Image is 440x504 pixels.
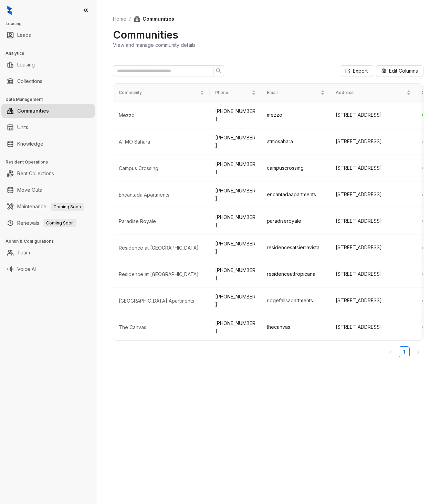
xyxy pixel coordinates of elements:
td: [PHONE_NUMBER] [210,261,261,287]
td: ridgefallsapartments [261,287,330,314]
h3: Leasing [6,21,96,27]
div: ATMO Sahara [119,138,204,145]
h3: Resident Operations [6,159,96,165]
li: Renewals [1,216,95,230]
div: Encantada Apartments [119,191,204,198]
li: Next Page [412,346,423,357]
td: [PHONE_NUMBER] [210,314,261,340]
span: Email [267,90,319,96]
a: Move Outs [17,183,42,197]
a: Knowledge [17,137,43,151]
td: campuscrossing [261,155,330,181]
li: Knowledge [1,137,95,151]
th: Address [330,84,416,102]
h3: Data Management [6,96,96,103]
h3: Analytics [6,50,96,56]
span: Community [119,90,199,96]
h2: Communities [113,28,178,41]
span: Phone [215,90,250,96]
span: Address [336,90,405,96]
img: logo [7,6,12,15]
span: left [388,350,392,354]
li: Move Outs [1,183,95,197]
td: [STREET_ADDRESS] [330,234,416,261]
td: paradiseroyale [261,208,330,234]
a: Collections [17,74,42,88]
span: right [416,350,420,354]
td: [STREET_ADDRESS] [330,128,416,155]
td: [PHONE_NUMBER] [210,102,261,128]
a: 1 [399,347,409,357]
a: Home [112,15,128,23]
div: The Canvas [119,324,204,331]
td: residenceattropicana [261,261,330,287]
li: Previous Page [385,346,396,357]
td: [PHONE_NUMBER] [210,287,261,314]
span: Edit Columns [389,67,418,75]
li: Collections [1,74,95,88]
li: Maintenance [1,200,95,213]
td: [STREET_ADDRESS] [330,155,416,181]
td: [PHONE_NUMBER] [210,208,261,234]
a: RenewalsComing Soon [17,216,76,230]
span: search [216,68,221,74]
a: Rent Collections [17,167,54,180]
td: [STREET_ADDRESS] [330,181,416,208]
a: Leasing [17,58,35,72]
td: encantadaapartments [261,181,330,208]
button: Export [340,65,373,76]
span: setting [381,69,386,73]
td: [PHONE_NUMBER] [210,155,261,181]
span: Coming Soon [51,203,84,211]
td: [PHONE_NUMBER] [210,181,261,208]
li: Leasing [1,58,95,72]
div: Campus Crossing [119,165,204,172]
td: [STREET_ADDRESS] [330,102,416,128]
div: Residence at Sierra Vista [119,244,204,251]
span: Export [353,67,368,75]
li: Leads [1,28,95,42]
td: [PHONE_NUMBER] [210,128,261,155]
button: right [412,346,423,357]
th: Community [113,84,210,102]
td: atmosahara [261,128,330,155]
td: [STREET_ADDRESS] [330,208,416,234]
button: left [385,346,396,357]
th: Email [261,84,330,102]
div: Ridge Falls Apartments [119,297,204,304]
h3: Admin & Configurations [6,238,96,244]
li: Units [1,120,95,134]
button: Edit Columns [376,65,423,76]
a: Communities [17,104,49,118]
span: export [345,69,350,73]
span: Communities [134,15,174,23]
div: Residence at Tropicana [119,271,204,278]
td: [STREET_ADDRESS] [330,287,416,314]
a: Voice AI [17,262,36,276]
div: Mezzo [119,112,204,119]
td: residencesatsierravista [261,234,330,261]
th: Phone [210,84,261,102]
div: Paradise Royale [119,218,204,225]
a: Team [17,246,30,260]
a: Leads [17,28,31,42]
td: mezzo [261,102,330,128]
span: Coming Soon [43,219,76,227]
a: Units [17,120,28,134]
td: [PHONE_NUMBER] [210,234,261,261]
li: Rent Collections [1,167,95,180]
li: Team [1,246,95,260]
li: Communities [1,104,95,118]
td: [STREET_ADDRESS] [330,314,416,340]
li: Voice AI [1,262,95,276]
td: [STREET_ADDRESS] [330,261,416,287]
li: / [129,15,131,23]
td: thecanvas [261,314,330,340]
div: View and manage community details [113,41,196,49]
